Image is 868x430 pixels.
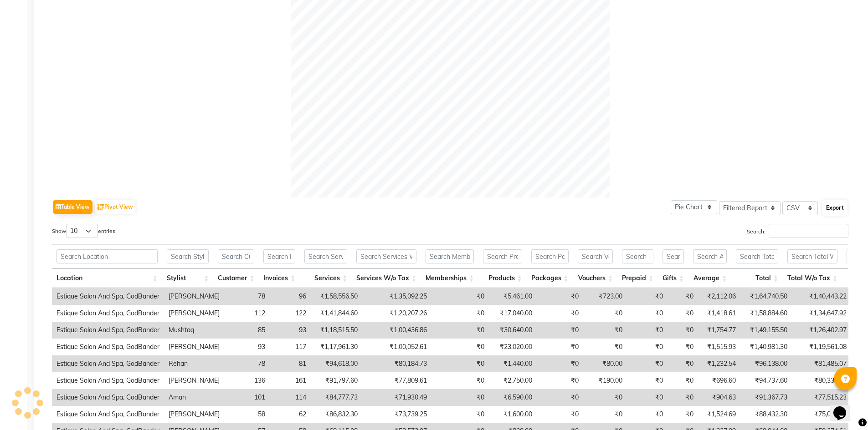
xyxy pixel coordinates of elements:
td: ₹1,49,155.50 [740,322,792,339]
td: 114 [270,389,311,406]
td: ₹0 [431,389,489,406]
td: ₹0 [627,372,668,389]
td: ₹1,00,436.86 [362,322,431,339]
td: 58 [224,406,270,423]
th: Prepaid: activate to sort column ascending [617,268,658,288]
td: ₹77,809.61 [362,372,431,389]
td: ₹1,17,961.30 [311,339,362,355]
td: ₹17,040.00 [489,305,537,322]
td: ₹1,440.00 [489,355,537,372]
td: [PERSON_NAME] [164,372,224,389]
td: 101 [224,389,270,406]
td: ₹0 [627,322,668,339]
th: Customer: activate to sort column ascending [213,268,259,288]
input: Search Prepaid [622,249,653,263]
button: Table View [53,200,92,214]
td: ₹1,34,647.92 [792,305,851,322]
select: Showentries [66,224,98,238]
input: Search Gifts [663,249,684,263]
td: 96 [270,288,311,305]
td: ₹96,138.00 [740,355,792,372]
th: Products: activate to sort column ascending [478,268,527,288]
td: ₹0 [431,372,489,389]
td: ₹0 [668,406,698,423]
td: Estique Salon And Spa, GodBander [52,339,164,355]
td: ₹0 [537,288,583,305]
input: Search Total W/o Tax [787,249,837,263]
td: ₹91,797.60 [311,372,362,389]
td: ₹1,19,561.08 [792,339,851,355]
td: 136 [224,372,270,389]
td: ₹88,432.30 [740,406,792,423]
input: Search Vouchers [578,249,613,263]
td: ₹0 [537,406,583,423]
th: Vouchers: activate to sort column ascending [573,268,617,288]
td: 78 [224,355,270,372]
td: 81 [270,355,311,372]
td: ₹0 [537,355,583,372]
img: pivot.png [98,204,104,211]
td: ₹0 [431,288,489,305]
td: Rehan [164,355,224,372]
td: ₹0 [537,339,583,355]
td: ₹1,40,981.30 [740,339,792,355]
td: ₹1,26,402.97 [792,322,851,339]
td: 78 [224,288,270,305]
th: Packages: activate to sort column ascending [527,268,573,288]
td: ₹0 [668,389,698,406]
td: ₹1,41,844.60 [311,305,362,322]
td: ₹0 [431,406,489,423]
td: ₹1,00,052.61 [362,339,431,355]
td: ₹75,095.18 [792,406,851,423]
td: [PERSON_NAME] [164,339,224,355]
td: 161 [270,372,311,389]
label: Search: [747,224,848,238]
input: Search Invoices [263,249,295,263]
td: ₹5,461.00 [489,288,537,305]
td: ₹0 [583,406,627,423]
th: Total W/o Tax: activate to sort column ascending [783,268,842,288]
th: Services: activate to sort column ascending [300,268,352,288]
td: ₹0 [583,322,627,339]
td: ₹0 [537,322,583,339]
td: ₹1,524.69 [698,406,740,423]
td: ₹94,737.60 [740,372,792,389]
th: Location: activate to sort column ascending [52,268,162,288]
td: 62 [270,406,311,423]
td: ₹81,485.07 [792,355,851,372]
td: Estique Salon And Spa, GodBander [52,288,164,305]
td: ₹1,58,884.60 [740,305,792,322]
td: ₹30,640.00 [489,322,537,339]
input: Search Average [693,249,727,263]
td: ₹0 [431,322,489,339]
td: ₹6,590.00 [489,389,537,406]
td: 117 [270,339,311,355]
td: 85 [224,322,270,339]
input: Search: [769,224,848,238]
td: ₹80,184.73 [362,355,431,372]
td: ₹1,418.61 [698,305,740,322]
td: ₹0 [668,322,698,339]
td: ₹0 [537,305,583,322]
td: ₹2,750.00 [489,372,537,389]
td: [PERSON_NAME] [164,305,224,322]
td: Mushtaq [164,322,224,339]
td: ₹1,35,092.25 [362,288,431,305]
td: [PERSON_NAME] [164,288,224,305]
td: ₹0 [583,339,627,355]
input: Search Services [304,249,347,263]
th: Gifts: activate to sort column ascending [658,268,688,288]
th: Memberships: activate to sort column ascending [421,268,478,288]
td: ₹1,40,443.22 [792,288,851,305]
td: Estique Salon And Spa, GodBander [52,355,164,372]
th: Stylist: activate to sort column ascending [162,268,213,288]
td: ₹2,112.06 [698,288,740,305]
td: 93 [270,322,311,339]
td: ₹904.63 [698,389,740,406]
td: ₹0 [627,339,668,355]
td: ₹0 [627,406,668,423]
td: ₹0 [583,389,627,406]
th: Total: activate to sort column ascending [731,268,783,288]
td: ₹0 [583,305,627,322]
td: Aman [164,389,224,406]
